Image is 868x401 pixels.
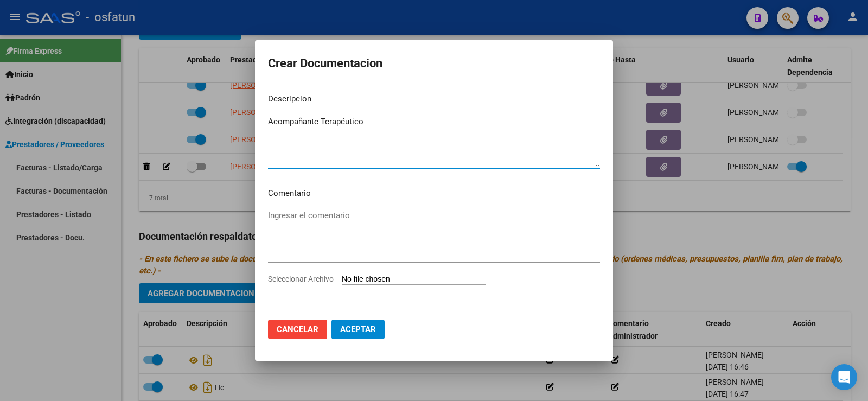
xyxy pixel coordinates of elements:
[268,53,600,74] h2: Crear Documentacion
[331,320,385,339] button: Aceptar
[268,187,600,200] p: Comentario
[268,93,600,105] p: Descripcion
[268,320,327,339] button: Cancelar
[277,324,318,334] span: Cancelar
[340,324,376,334] span: Aceptar
[831,364,857,390] div: Open Intercom Messenger
[268,275,334,283] span: Seleccionar Archivo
